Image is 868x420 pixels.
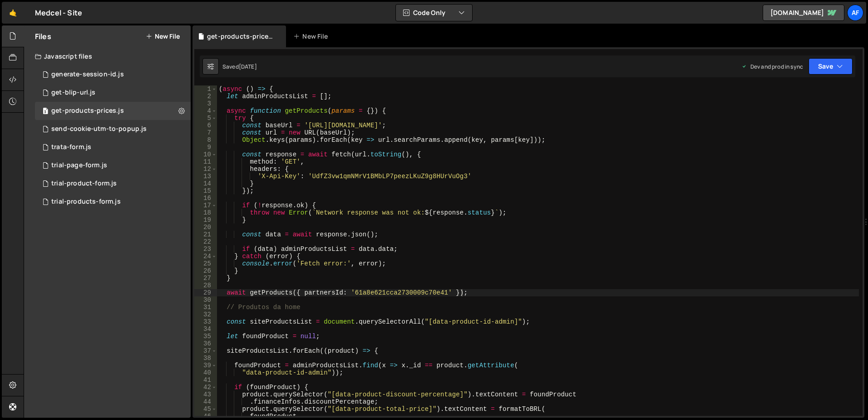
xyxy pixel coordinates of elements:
div: 35 [194,333,217,340]
div: 43 [194,391,217,398]
div: 13262/39606.js [35,84,191,102]
div: 3 [194,100,217,107]
div: 13262/35265.js [35,175,191,193]
span: 3 [43,108,48,115]
div: 4 [194,107,217,115]
div: New File [293,32,331,41]
div: trata-form.js [51,143,91,151]
div: 38 [194,355,217,362]
div: 13262/35201.js [35,156,191,175]
div: 23 [194,245,217,253]
div: 13262/38564.js [35,120,191,138]
div: 26 [194,267,217,275]
button: Save [809,58,853,75]
div: 13262/36225.js [35,138,191,156]
div: 13262/42180.js [35,102,191,120]
div: 13 [194,173,217,180]
div: 12 [194,165,217,173]
div: 28 [194,282,217,289]
div: trial-page-form.js [51,161,107,170]
div: 33 [194,318,217,325]
div: Javascript files [24,47,191,65]
div: 37 [194,347,217,355]
div: 14 [194,180,217,187]
div: 15 [194,187,217,195]
button: New File [146,33,180,40]
div: 46 [194,413,217,420]
div: 11 [194,158,217,165]
div: 27 [194,275,217,282]
div: 24 [194,253,217,260]
a: Af [847,5,863,21]
div: 45 [194,405,217,413]
div: trial-products-form.js [51,198,121,206]
div: 1 [194,85,217,93]
div: trial-product-form.js [51,180,117,188]
div: generate-session-id.js [51,70,124,79]
div: Saved [222,63,257,70]
div: send-cookie-utm-to-popup.js [51,125,147,133]
div: 20 [194,224,217,231]
button: Code Only [396,5,472,21]
div: 16 [194,195,217,202]
div: 42 [194,384,217,391]
h2: Files [35,31,51,41]
div: 32 [194,311,217,318]
div: 17 [194,202,217,209]
div: 36 [194,340,217,347]
div: 40 [194,369,217,376]
div: 29 [194,289,217,296]
div: 8 [194,136,217,144]
div: 34 [194,325,217,333]
div: 13262/35409.js [35,193,191,211]
div: 22 [194,238,217,245]
div: [DATE] [239,63,257,70]
div: 44 [194,398,217,405]
div: 19 [194,216,217,224]
a: [DOMAIN_NAME] [763,5,844,21]
div: 13262/33000.js [35,65,191,84]
div: 31 [194,304,217,311]
div: 9 [194,144,217,151]
div: 41 [194,376,217,384]
div: get-blip-url.js [51,89,95,97]
a: 🤙 [2,2,24,24]
div: 7 [194,129,217,136]
div: 6 [194,122,217,129]
div: get-products-prices.js [207,32,275,41]
div: 18 [194,209,217,216]
div: Dev and prod in sync [741,63,803,70]
div: get-products-prices.js [51,107,124,115]
div: 21 [194,231,217,238]
div: Medcel - Site [35,7,82,18]
div: 5 [194,115,217,122]
div: 2 [194,93,217,100]
div: 30 [194,296,217,304]
div: 39 [194,362,217,369]
div: 10 [194,151,217,158]
div: 25 [194,260,217,267]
